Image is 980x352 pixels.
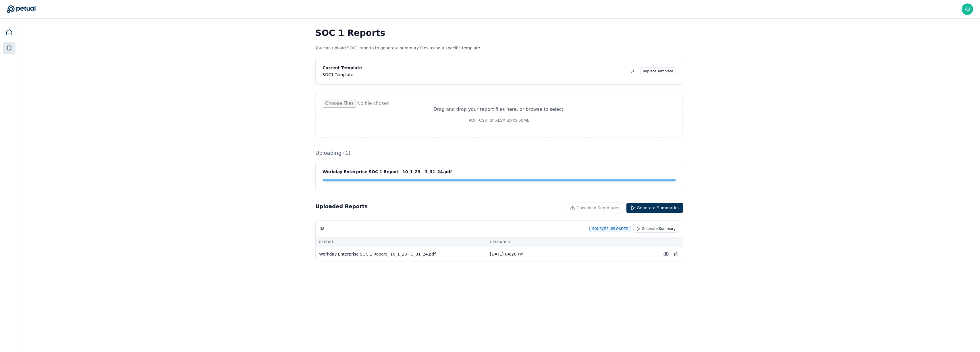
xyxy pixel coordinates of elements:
button: Download Summaries [566,202,624,213]
img: ajay.rengarajan@snowflake.com [962,3,973,15]
h3: Uploading ( 1 ) [315,149,683,157]
button: Generate Summary [633,225,678,233]
div: Workday Enterprise SOC 1 Report_ 10_1_23 - 3_31_24.pdf [323,169,676,175]
a: Go to Dashboard [7,5,36,13]
button: Replace Template [640,67,676,75]
button: Delete Report [671,249,680,259]
p: Current Template [323,65,362,71]
td: Workday Enterprise SOC 1 Report_ 10_1_23 - 3_31_24.pdf [316,247,487,262]
button: Preview File (hover for quick preview, click for full view) [661,249,671,259]
td: Uploaded [487,237,657,247]
div: U [320,225,324,232]
td: Report [316,237,487,247]
a: SOC [3,42,16,54]
button: Generate Summaries [626,203,683,213]
p: You can upload SOC1 reports to generate summary files using a specific template. [315,45,683,51]
a: Dashboard [2,26,16,39]
td: [DATE] 04:20 PM [487,247,657,262]
div: sources uploaded [589,226,631,232]
h2: Uploaded Reports [315,202,368,213]
div: SOC1 Template [323,72,362,78]
h1: SOC 1 Reports [315,28,683,38]
button: Download Template [629,67,638,76]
